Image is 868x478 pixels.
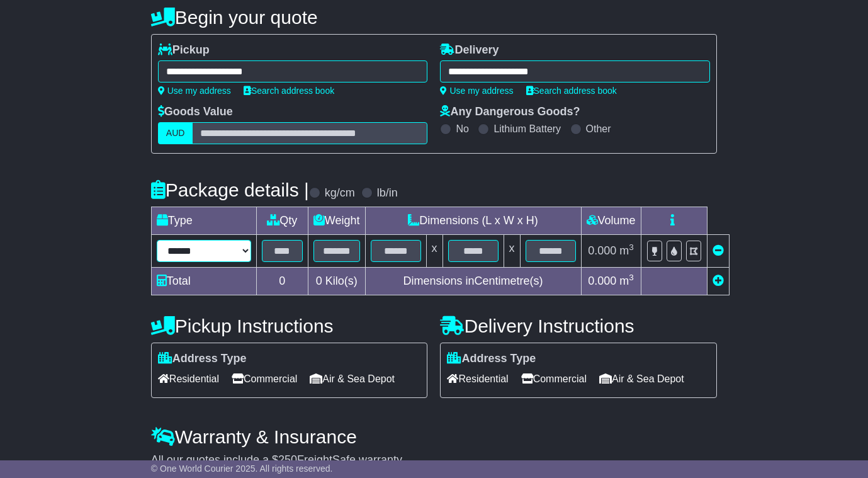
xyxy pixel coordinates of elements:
span: Air & Sea Depot [599,369,684,389]
span: 250 [278,453,297,466]
div: All our quotes include a $ FreightSafe warranty. [151,453,717,467]
span: © One World Courier 2025. All rights reserved. [151,464,333,474]
td: Volume [581,207,641,235]
td: Kilo(s) [308,268,365,295]
td: x [504,235,520,268]
a: Use my address [440,86,513,96]
label: Pickup [158,43,210,57]
label: Other [586,123,611,135]
td: Type [151,207,256,235]
label: Goods Value [158,105,233,119]
label: No [456,123,468,135]
h4: Warranty & Insurance [151,426,717,447]
td: Dimensions (L x W x H) [365,207,581,235]
td: 0 [256,268,308,295]
span: Commercial [521,369,587,389]
a: Search address book [244,86,334,96]
a: Use my address [158,86,231,96]
label: Address Type [158,352,247,366]
td: Qty [256,207,308,235]
span: Residential [447,369,508,389]
a: Add new item [713,275,724,287]
label: Address Type [447,352,536,366]
span: 0.000 [588,275,616,287]
label: Any Dangerous Goods? [440,105,580,119]
a: Search address book [526,86,617,96]
span: m [619,275,634,287]
td: Weight [308,207,365,235]
label: Lithium Battery [493,123,561,135]
a: Remove this item [713,244,724,257]
span: Residential [158,369,219,389]
label: kg/cm [325,186,355,200]
span: 0 [316,275,322,287]
td: x [426,235,442,268]
label: AUD [158,122,193,144]
h4: Delivery Instructions [440,316,717,336]
h4: Pickup Instructions [151,316,428,336]
span: 0.000 [588,244,616,257]
h4: Package details | [151,179,309,200]
span: Air & Sea Depot [310,369,395,389]
td: Dimensions in Centimetre(s) [365,268,581,295]
sup: 3 [629,273,634,282]
td: Total [151,268,256,295]
sup: 3 [629,242,634,252]
span: m [619,244,634,257]
label: Delivery [440,43,499,57]
span: Commercial [232,369,297,389]
h4: Begin your quote [151,7,717,28]
label: lb/in [377,186,398,200]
